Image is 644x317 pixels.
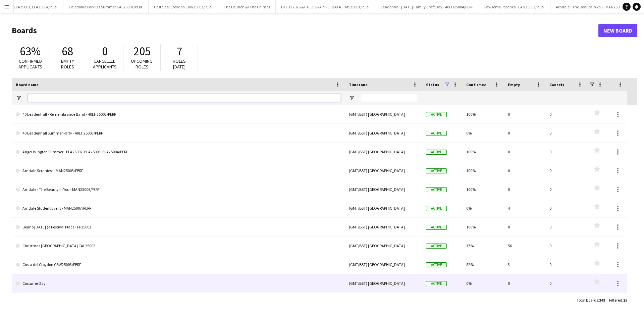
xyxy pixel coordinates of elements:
div: 37% [462,236,504,255]
span: 25 [623,298,627,303]
div: 0 [545,218,587,236]
div: 0% [462,199,504,217]
div: 3 [504,293,545,311]
a: Arndale Scranfest - MAN25003/PERF [16,161,341,180]
div: (GMT/BST) [GEOGRAPHIC_DATA] [345,161,422,180]
div: 0% [462,124,504,142]
div: (GMT/BST) [GEOGRAPHIC_DATA] [345,274,422,293]
input: Board name Filter Input [28,94,341,102]
div: (GMT/BST) [GEOGRAPHIC_DATA] [345,218,422,236]
div: 100% [462,105,504,123]
button: Caledonia Park Oz Summer CAL25001/PERF [63,0,149,13]
a: Angel Islington Summer - ELA25002, ELA25003, ELA25004/PERF [16,143,341,161]
a: 40 Leadenhall Summer Party - 40LH25003/PERF [16,124,341,143]
div: 0 [545,161,587,180]
div: 0 [504,180,545,199]
span: Empty roles [61,58,74,70]
span: Total Boards [577,298,598,303]
button: The Launch @ The Chimes [218,0,276,13]
span: Active [426,262,447,267]
span: Active [426,281,447,286]
span: Active [426,131,447,136]
span: Active [426,244,447,249]
div: 0 [545,105,587,123]
div: 4 [504,199,545,217]
div: 0 [545,180,587,199]
span: 63% [20,44,41,59]
a: Arndale Student Event - MAN25007/PERF [16,199,341,218]
div: 0 [545,143,587,161]
div: 3 [504,255,545,274]
span: Active [426,112,447,117]
div: 0 [504,274,545,293]
div: 0% [462,274,504,293]
div: 0 [545,124,587,142]
span: Active [426,206,447,211]
span: Cancels [549,82,564,87]
div: 0 [504,161,545,180]
span: Empty [508,82,520,87]
div: : [609,294,627,307]
button: Pawsome Pooches - LAN25003/PERF [479,0,550,13]
div: 82% [462,255,504,274]
div: (GMT/BST) [GEOGRAPHIC_DATA] [345,236,422,255]
span: Upcoming roles [131,58,153,70]
div: 0 [545,199,587,217]
span: Confirmed applicants [18,58,42,70]
a: 40 Leadenhall - Remembrance Band - 40LH25002/PERF [16,105,341,124]
div: 100% [462,180,504,199]
span: Active [426,225,447,230]
span: Active [426,187,447,192]
div: 33% [462,293,504,311]
span: Cancelled applicants [93,58,117,70]
a: Costume Day [16,274,341,293]
div: (GMT/BST) [GEOGRAPHIC_DATA] [345,255,422,274]
div: (GMT/BST) [GEOGRAPHIC_DATA] [345,124,422,142]
a: New Board [598,24,637,37]
input: Timezone Filter Input [361,94,418,102]
div: (GMT/BST) [GEOGRAPHIC_DATA] [345,180,422,199]
a: Beano [DATE] @ Festival Place - FP25003 [16,218,341,236]
div: 56 [504,236,545,255]
div: 100% [462,143,504,161]
button: DOTD 2025 @ [GEOGRAPHIC_DATA] - MS25001/PERF [276,0,375,13]
div: 0 [545,255,587,274]
span: Timezone [349,82,368,87]
span: Confirmed [466,82,487,87]
span: 343 [599,298,605,303]
div: (GMT/BST) [GEOGRAPHIC_DATA] [345,143,422,161]
button: Leadenhall [DATE] Family Craft Day - 40LH25004/PERF [375,0,479,13]
span: Board name [16,82,39,87]
div: : [577,294,605,307]
button: Open Filter Menu [16,95,22,101]
div: 100% [462,218,504,236]
span: Filtered [609,298,622,303]
a: Christmas [GEOGRAPHIC_DATA] CAL25002 [16,236,341,255]
button: Open Filter Menu [349,95,355,101]
div: (GMT/BST) [GEOGRAPHIC_DATA] [345,293,422,311]
div: 0 [504,218,545,236]
span: 68 [62,44,73,59]
button: Costa del Croydon C&W25003/PERF [149,0,218,13]
span: Active [426,150,447,155]
span: 7 [176,44,182,59]
span: Active [426,168,447,173]
div: 0 [545,236,587,255]
h1: Boards [12,25,598,36]
a: Arndale - The Beauty In You - MAN25006/PERF [16,180,341,199]
span: 0 [102,44,108,59]
div: 0 [545,274,587,293]
a: DOTD @ Dolphin, [PERSON_NAME] DOL25001/PERF [16,293,341,312]
button: Arndale - The Beauty In You - MAN25006/PERF [550,0,639,13]
a: Costa del Croydon C&W25003/PERF [16,255,341,274]
div: (GMT/BST) [GEOGRAPHIC_DATA] [345,105,422,123]
div: 0 [504,143,545,161]
span: Roles [DATE] [173,58,186,70]
div: 0 [545,293,587,311]
span: 205 [133,44,151,59]
div: 0 [504,124,545,142]
div: (GMT/BST) [GEOGRAPHIC_DATA] [345,199,422,217]
div: 100% [462,161,504,180]
div: 0 [504,105,545,123]
span: Status [426,82,439,87]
